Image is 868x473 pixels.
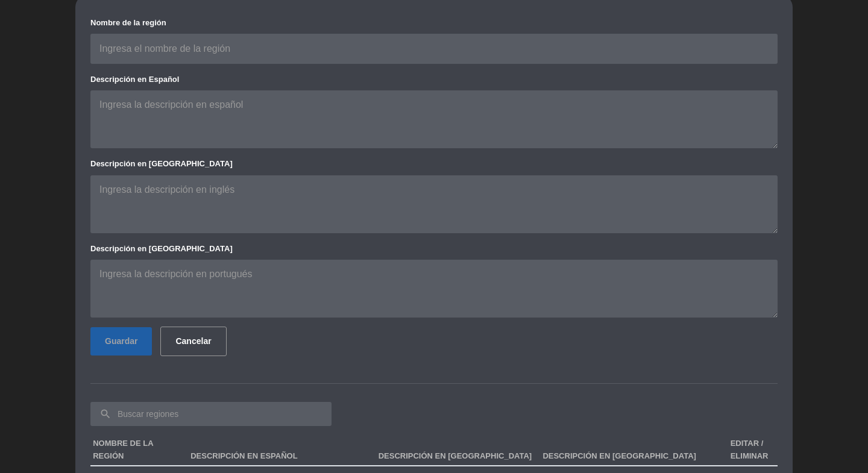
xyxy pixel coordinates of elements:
[376,434,540,466] th: Descripción en [GEOGRAPHIC_DATA]
[160,327,226,356] button: Cancelar
[90,327,152,356] button: Guardar
[90,34,778,64] input: Ingresa el nombre de la región
[90,434,188,466] th: Nombre de la región
[728,434,778,466] th: Editar / Eliminar
[90,242,778,255] label: Descripción en [GEOGRAPHIC_DATA]
[188,434,376,466] th: Descripción en Español
[90,16,778,29] label: Nombre de la región
[540,434,728,466] th: Descripción en [GEOGRAPHIC_DATA]
[90,402,332,426] input: Buscar regiones
[90,73,778,86] label: Descripción en Español
[90,157,778,170] label: Descripción en [GEOGRAPHIC_DATA]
